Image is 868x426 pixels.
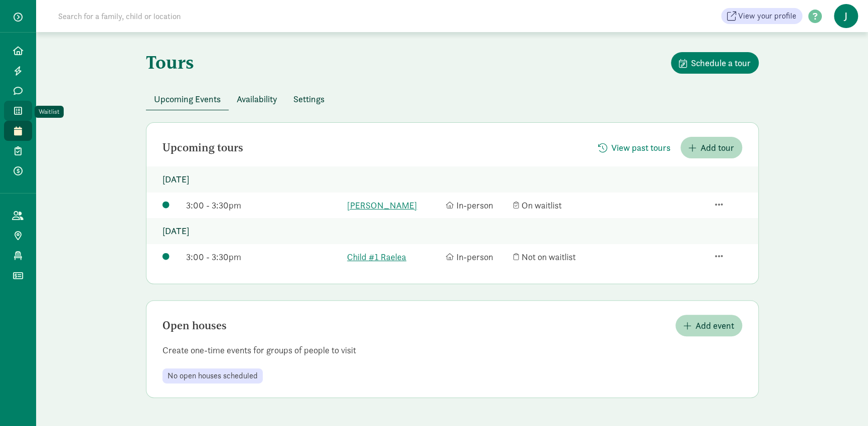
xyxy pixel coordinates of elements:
h1: Tours [146,52,194,72]
button: Schedule a tour [671,52,759,74]
p: [DATE] [146,166,758,192]
span: Settings [293,92,324,106]
div: 3:00 - 3:30pm [186,250,342,264]
div: Waitlist [39,107,60,117]
button: Add event [675,315,742,336]
div: In-person [446,198,508,212]
span: Schedule a tour [691,56,751,70]
a: [PERSON_NAME] [347,198,441,212]
button: Add tour [680,137,742,158]
button: Availability [229,88,285,110]
button: Upcoming Events [146,88,229,110]
a: View your profile [721,8,802,24]
a: View past tours [590,142,678,154]
button: Settings [285,88,332,110]
span: Add tour [701,141,734,154]
span: No open houses scheduled [167,371,258,380]
span: View your profile [738,10,796,22]
p: Create one-time events for groups of people to visit [146,344,758,356]
input: Search for a family, child or location [52,6,333,26]
iframe: Chat Widget [818,378,868,426]
div: In-person [446,250,508,264]
a: Child #1 Raelea [347,250,441,264]
button: View past tours [590,137,678,158]
h2: Upcoming tours [162,142,243,154]
span: Add event [696,319,734,332]
span: Availability [237,92,277,106]
span: View past tours [611,141,670,154]
div: On waitlist [513,198,607,212]
h2: Open houses [162,320,227,332]
div: Not on waitlist [513,250,607,264]
div: 3:00 - 3:30pm [186,198,342,212]
p: [DATE] [146,218,758,244]
span: J [834,4,858,28]
span: Upcoming Events [154,92,221,106]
